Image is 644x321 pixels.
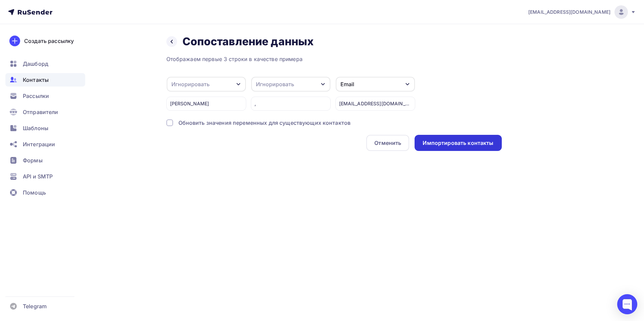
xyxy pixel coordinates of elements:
button: Игнорировать [166,76,246,92]
div: , [251,97,331,111]
div: Отменить [374,139,401,147]
div: Игнорировать [171,80,210,88]
span: Интеграции [23,140,55,148]
span: Отправители [23,108,58,116]
button: Email [335,76,415,92]
span: Формы [23,156,43,164]
div: Импортировать контакты [423,139,493,147]
button: Игнорировать [251,76,331,92]
span: Помощь [23,189,46,197]
div: Игнорировать [256,80,294,88]
a: Дашборд [5,57,85,70]
span: Рассылки [23,92,49,100]
div: Отображаем первые 3 строки в качестве примера [166,55,502,63]
span: Контакты [23,76,49,84]
div: Обновить значения переменных для существующих контактов [178,119,351,127]
span: Шаблоны [23,124,48,132]
div: Создать рассылку [24,37,74,45]
div: [PERSON_NAME] [166,97,246,111]
span: API и SMTP [23,172,53,180]
span: [EMAIL_ADDRESS][DOMAIN_NAME] [528,9,610,15]
a: Рассылки [5,89,85,103]
a: [EMAIL_ADDRESS][DOMAIN_NAME] [528,5,636,19]
span: Дашборд [23,60,48,68]
h2: Сопоставление данных [182,35,314,48]
div: [EMAIL_ADDRESS][DOMAIN_NAME] [335,97,415,111]
a: Контакты [5,73,85,87]
a: Отправители [5,105,85,119]
a: Формы [5,154,85,167]
div: Email [340,80,354,88]
span: Telegram [23,302,47,310]
a: Шаблоны [5,121,85,135]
